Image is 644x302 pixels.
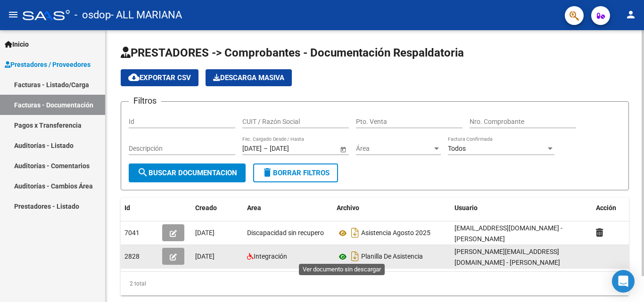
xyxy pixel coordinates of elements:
i: Descargar documento [349,225,361,240]
span: Area [247,204,261,212]
datatable-header-cell: Creado [191,198,243,218]
span: Id [124,204,130,212]
button: Exportar CSV [121,69,198,86]
mat-icon: delete [262,167,273,178]
mat-icon: person [625,9,636,20]
span: Archivo [337,204,359,212]
span: Todos [448,145,466,152]
app-download-masive: Descarga masiva de comprobantes (adjuntos) [206,69,292,86]
span: – [264,145,268,153]
input: Fecha fin [270,145,316,153]
span: 2828 [124,253,140,260]
span: Usuario [454,204,478,212]
span: [EMAIL_ADDRESS][DOMAIN_NAME] - [PERSON_NAME] [454,224,562,243]
datatable-header-cell: Archivo [333,198,451,218]
span: [PERSON_NAME][EMAIL_ADDRESS][DOMAIN_NAME] - [PERSON_NAME] [454,248,560,266]
datatable-header-cell: Usuario [451,198,592,218]
span: - ALL MARIANA [111,5,182,25]
span: Planilla De Asistencia [361,253,423,261]
mat-icon: menu [8,9,19,20]
mat-icon: search [137,167,149,178]
span: [DATE] [195,253,215,260]
span: Área [356,145,432,153]
h3: Filtros [129,94,161,107]
button: Descarga Masiva [206,69,292,86]
span: Buscar Documentacion [137,169,237,177]
button: Borrar Filtros [253,163,338,182]
span: Borrar Filtros [262,169,330,177]
button: Buscar Documentacion [129,163,246,182]
span: [DATE] [195,229,215,237]
span: Prestadores / Proveedores [5,59,91,70]
span: Exportar CSV [128,73,191,82]
span: Acción [596,204,616,212]
mat-icon: cloud_download [128,72,140,83]
datatable-header-cell: Acción [592,198,639,218]
span: PRESTADORES -> Comprobantes - Documentación Respaldatoria [121,46,464,59]
span: Creado [195,204,217,212]
div: 2 total [121,272,629,295]
span: Descarga Masiva [213,73,284,82]
span: Asistencia Agosto 2025 [361,229,430,237]
i: Descargar documento [349,249,361,264]
span: - osdop [74,5,111,25]
datatable-header-cell: Id [121,198,158,218]
button: Open calendar [338,144,348,154]
span: 7041 [124,229,140,237]
span: Inicio [5,39,29,49]
input: Fecha inicio [242,145,262,153]
datatable-header-cell: Area [243,198,333,218]
span: Discapacidad sin recupero [247,229,324,237]
span: Integración [254,253,287,260]
div: Open Intercom Messenger [612,270,635,293]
